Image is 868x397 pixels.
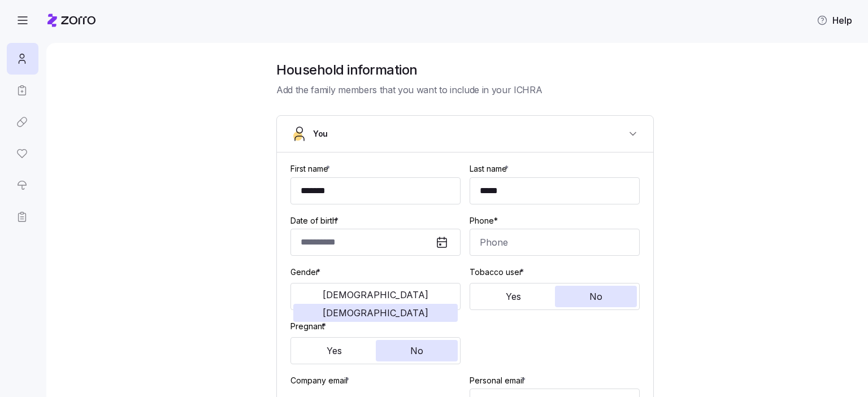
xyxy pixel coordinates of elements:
[290,215,341,227] label: Date of birth
[290,266,323,278] label: Gender
[313,128,328,139] span: You
[817,14,852,27] span: Help
[276,83,654,97] span: Add the family members that you want to include in your ICHRA
[470,374,528,387] label: Personal email
[323,290,428,299] span: [DEMOGRAPHIC_DATA]
[470,266,526,278] label: Tobacco user
[470,229,640,256] input: Phone
[589,292,602,301] span: No
[323,308,428,317] span: [DEMOGRAPHIC_DATA]
[506,292,521,301] span: Yes
[470,215,498,227] label: Phone*
[277,116,653,152] button: You
[276,61,654,78] h1: Household information
[470,163,511,175] label: Last name
[290,163,332,175] label: First name
[410,346,423,355] span: No
[290,320,328,333] label: Pregnant
[808,9,861,32] button: Help
[327,346,342,355] span: Yes
[290,374,351,387] label: Company email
